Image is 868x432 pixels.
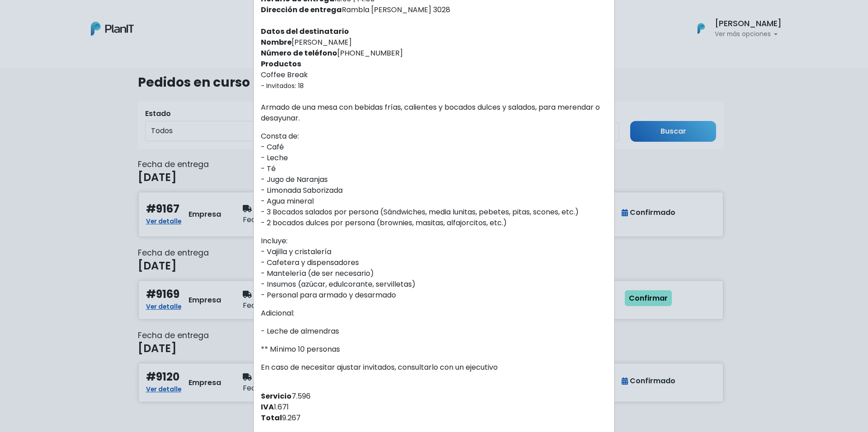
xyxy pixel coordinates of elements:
[261,81,304,90] small: - Invitados: 18
[261,413,282,423] strong: Total
[261,131,607,228] p: Consta de: - Café - Leche - Té - Jugo de Naranjas - Limonada Saborizada - Agua mineral - 3 Bocado...
[261,326,607,337] p: - Leche de almendras
[261,37,292,47] strong: Nombre
[261,59,301,69] strong: Productos
[261,102,607,124] p: Armado de una mesa con bebidas frías, calientes y bocados dulces y salados, para merendar o desay...
[261,26,349,37] strong: Datos del destinatario
[261,391,292,401] strong: Servicio
[261,308,607,319] p: Adicional:
[261,402,274,412] strong: IVA
[47,9,130,26] div: ¿Necesitás ayuda?
[261,362,607,373] p: En caso de necesitar ajustar invitados, consultarlo con un ejecutivo
[261,236,607,301] p: Incluye: - Vajilla y cristalería - Cafetera y dispensadores - Mantelería (de ser necesario) - Ins...
[261,48,337,58] strong: Número de teléfono
[261,5,342,15] strong: Dirección de entrega
[261,344,607,355] p: ** Mínimo 10 personas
